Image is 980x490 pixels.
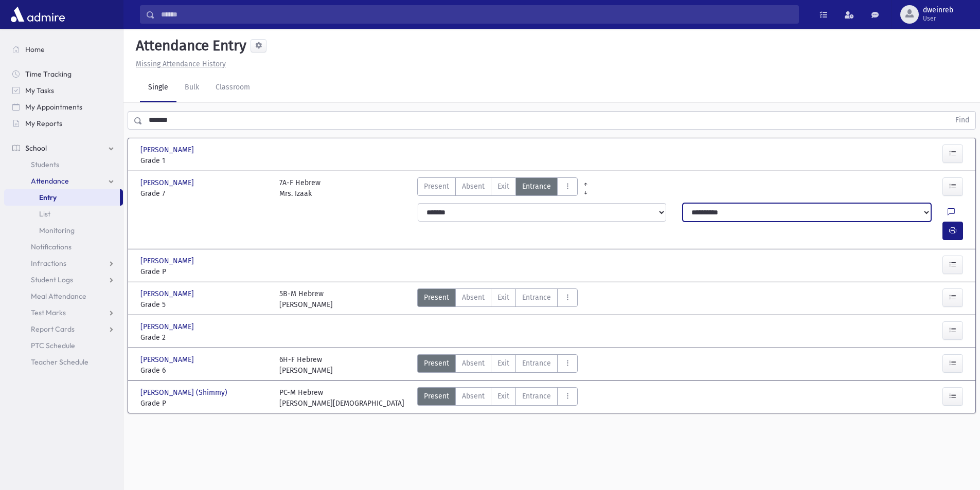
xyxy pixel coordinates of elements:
[31,341,75,350] span: PTC Schedule
[497,391,509,402] span: Exit
[4,99,123,115] a: My Appointments
[4,66,123,82] a: Time Tracking
[39,226,75,235] span: Monitoring
[140,177,196,188] span: [PERSON_NAME]
[140,155,269,166] span: Grade 1
[132,60,226,68] a: Missing Attendance History
[31,324,75,334] span: Report Cards
[4,41,123,58] a: Home
[4,288,123,304] a: Meal Attendance
[140,321,196,332] span: [PERSON_NAME]
[923,6,953,14] span: dweinreb
[25,69,72,79] span: Time Tracking
[424,358,449,369] span: Present
[176,74,207,102] a: Bulk
[140,266,269,277] span: Grade P
[4,189,120,206] a: Entry
[4,206,123,222] a: List
[4,115,123,132] a: My Reports
[949,112,975,129] button: Find
[25,45,45,54] span: Home
[39,193,57,202] span: Entry
[25,86,54,95] span: My Tasks
[417,288,578,310] div: AttTypes
[25,102,82,112] span: My Appointments
[4,173,123,189] a: Attendance
[522,391,551,402] span: Entrance
[424,292,449,303] span: Present
[140,188,269,199] span: Grade 7
[4,337,123,354] a: PTC Schedule
[4,156,123,173] a: Students
[31,242,72,251] span: Notifications
[136,60,226,68] u: Missing Attendance History
[497,358,509,369] span: Exit
[522,292,551,303] span: Entrance
[8,4,67,25] img: AdmirePro
[207,74,258,102] a: Classroom
[140,354,196,365] span: [PERSON_NAME]
[4,354,123,370] a: Teacher Schedule
[4,222,123,239] a: Monitoring
[132,37,246,55] h5: Attendance Entry
[424,181,449,192] span: Present
[279,387,404,409] div: PC-M Hebrew [PERSON_NAME][DEMOGRAPHIC_DATA]
[497,292,509,303] span: Exit
[39,209,50,219] span: List
[140,387,229,398] span: [PERSON_NAME] (Shimmy)
[31,292,86,301] span: Meal Attendance
[31,176,69,186] span: Attendance
[31,160,59,169] span: Students
[140,332,269,343] span: Grade 2
[4,140,123,156] a: School
[140,74,176,102] a: Single
[31,259,66,268] span: Infractions
[4,321,123,337] a: Report Cards
[462,391,485,402] span: Absent
[462,181,485,192] span: Absent
[25,119,62,128] span: My Reports
[417,387,578,409] div: AttTypes
[424,391,449,402] span: Present
[462,292,485,303] span: Absent
[417,177,578,199] div: AttTypes
[417,354,578,376] div: AttTypes
[522,358,551,369] span: Entrance
[25,143,47,153] span: School
[31,308,66,317] span: Test Marks
[140,398,269,409] span: Grade P
[4,239,123,255] a: Notifications
[279,354,333,376] div: 6H-F Hebrew [PERSON_NAME]
[923,14,953,23] span: User
[4,82,123,99] a: My Tasks
[4,304,123,321] a: Test Marks
[279,177,320,199] div: 7A-F Hebrew Mrs. Izaak
[140,256,196,266] span: [PERSON_NAME]
[140,288,196,299] span: [PERSON_NAME]
[522,181,551,192] span: Entrance
[462,358,485,369] span: Absent
[31,357,88,367] span: Teacher Schedule
[155,5,798,24] input: Search
[4,271,123,288] a: Student Logs
[279,288,333,310] div: 5B-M Hebrew [PERSON_NAME]
[4,255,123,271] a: Infractions
[140,144,196,155] span: [PERSON_NAME]
[31,275,73,284] span: Student Logs
[140,299,269,310] span: Grade 5
[497,181,509,192] span: Exit
[140,365,269,376] span: Grade 6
